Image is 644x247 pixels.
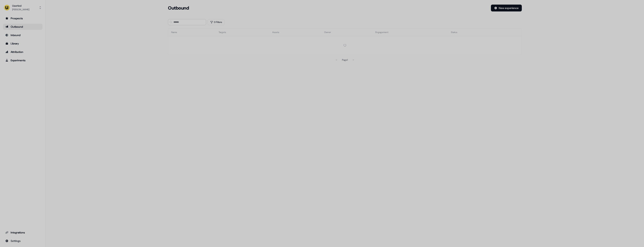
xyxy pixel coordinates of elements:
[5,239,40,243] div: Settings
[5,16,40,20] div: Prospects
[5,50,40,54] div: Attribution
[3,238,43,244] a: Go to integrations
[3,57,43,63] a: Go to experiments
[5,33,40,37] div: Inbound
[12,4,29,8] div: Userled
[3,229,43,236] a: Go to integrations
[5,42,40,45] div: Library
[3,49,43,55] a: Go to attribution
[208,19,225,25] button: 0 Filters
[168,5,189,11] h3: Outbound
[3,32,43,38] a: Go to Inbound
[12,8,29,11] div: [PERSON_NAME]
[3,15,43,21] a: Go to prospects
[3,3,43,12] button: Userled[PERSON_NAME]
[5,25,40,29] div: Outbound
[5,231,40,234] div: Integrations
[491,5,522,11] button: New experience
[3,24,43,30] a: Go to outbound experience
[3,40,43,47] a: Go to templates
[5,58,40,62] div: Experiments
